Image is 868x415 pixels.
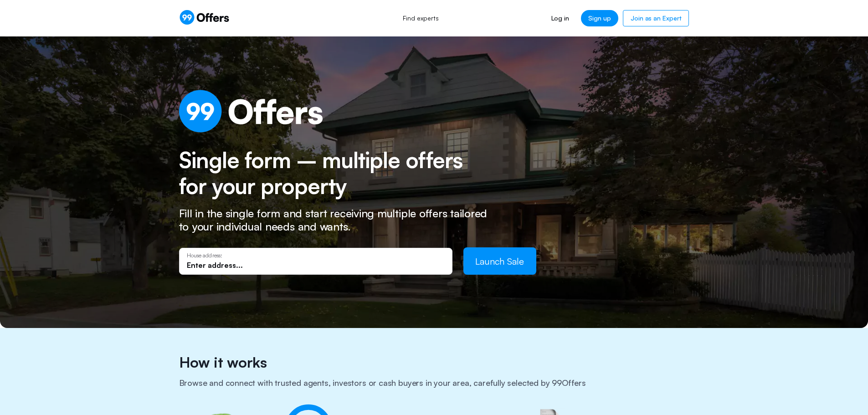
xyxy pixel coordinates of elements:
[187,260,445,270] input: Enter address...
[581,10,618,26] a: Sign up
[179,354,689,378] h2: How it works
[179,378,689,403] h3: Browse and connect with trusted agents, investors or cash buyers in your area, carefully selected...
[463,247,536,275] button: Launch Sale
[544,10,576,26] a: Log in
[623,10,689,26] a: Join as an Expert
[187,252,445,259] p: House address:
[179,207,498,233] p: Fill in the single form and start receiving multiple offers tailored to your individual needs and...
[179,147,482,200] h2: Single form – multiple offers for your property
[475,256,524,267] span: Launch Sale
[393,8,449,28] a: Find experts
